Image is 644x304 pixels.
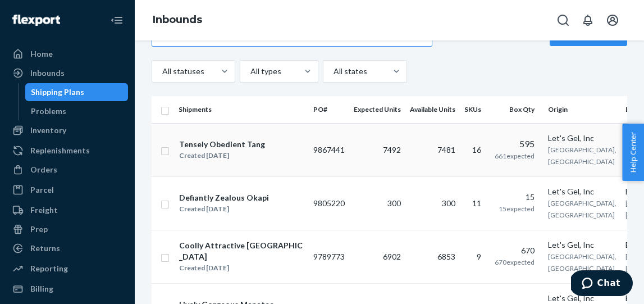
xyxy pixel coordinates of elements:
[309,123,349,176] td: 9867441
[543,96,621,123] th: Origin
[405,96,460,123] th: Available Units
[31,106,66,117] div: Problems
[179,203,269,215] div: Created [DATE]
[153,13,202,26] a: Inbounds
[7,260,128,278] a: Reporting
[622,124,644,181] button: Help Center
[495,258,535,266] span: 670 expected
[472,198,481,208] span: 11
[387,198,401,208] span: 300
[437,145,455,155] span: 7481
[30,224,48,235] div: Prep
[7,45,128,63] a: Home
[332,66,334,77] input: All states
[495,138,535,151] div: 595
[174,96,309,123] th: Shipments
[25,102,129,120] a: Problems
[249,66,250,77] input: All types
[7,181,128,199] a: Parcel
[472,145,481,155] span: 16
[548,146,616,166] span: [GEOGRAPHIC_DATA], [GEOGRAPHIC_DATA]
[179,150,265,161] div: Created [DATE]
[349,96,405,123] th: Expected Units
[7,64,128,82] a: Inbounds
[7,280,128,298] a: Billing
[25,83,129,101] a: Shipping Plans
[30,67,65,79] div: Inbounds
[7,201,128,219] a: Freight
[548,293,616,304] div: Let's Gel, Inc
[12,15,60,26] img: Flexport logo
[179,240,304,262] div: Coolly Attractive [GEOGRAPHIC_DATA]
[31,87,84,98] div: Shipping Plans
[30,184,54,196] div: Parcel
[477,252,481,261] span: 9
[30,48,53,60] div: Home
[30,283,53,294] div: Billing
[7,239,128,257] a: Returns
[161,66,162,77] input: All statuses
[548,252,616,273] span: [GEOGRAPHIC_DATA], [GEOGRAPHIC_DATA]
[577,9,599,31] button: Open notifications
[30,125,66,136] div: Inventory
[383,145,401,155] span: 7492
[179,262,304,274] div: Created [DATE]
[601,9,624,31] button: Open account menu
[30,164,57,175] div: Orders
[309,176,349,230] td: 9805220
[552,9,574,31] button: Open Search Box
[548,186,616,197] div: Let's Gel, Inc
[571,270,633,298] iframe: Opens a widget where you can chat to one of our agents
[144,4,211,37] ol: breadcrumbs
[30,263,68,274] div: Reporting
[495,192,535,203] div: 15
[7,220,128,238] a: Prep
[548,199,616,219] span: [GEOGRAPHIC_DATA], [GEOGRAPHIC_DATA]
[30,243,60,254] div: Returns
[309,230,349,283] td: 9789773
[106,9,128,31] button: Close Navigation
[499,205,535,213] span: 15 expected
[7,142,128,160] a: Replenishments
[495,245,535,256] div: 670
[30,145,90,156] div: Replenishments
[548,239,616,251] div: Let's Gel, Inc
[548,133,616,144] div: Let's Gel, Inc
[442,198,455,208] span: 300
[383,252,401,261] span: 6902
[460,96,490,123] th: SKUs
[30,205,58,216] div: Freight
[437,252,455,261] span: 6853
[495,152,535,160] span: 661 expected
[309,96,349,123] th: PO#
[7,161,128,179] a: Orders
[7,121,128,139] a: Inventory
[179,139,265,150] div: Tensely Obedient Tang
[179,192,269,203] div: Defiantly Zealous Okapi
[490,96,543,123] th: Box Qty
